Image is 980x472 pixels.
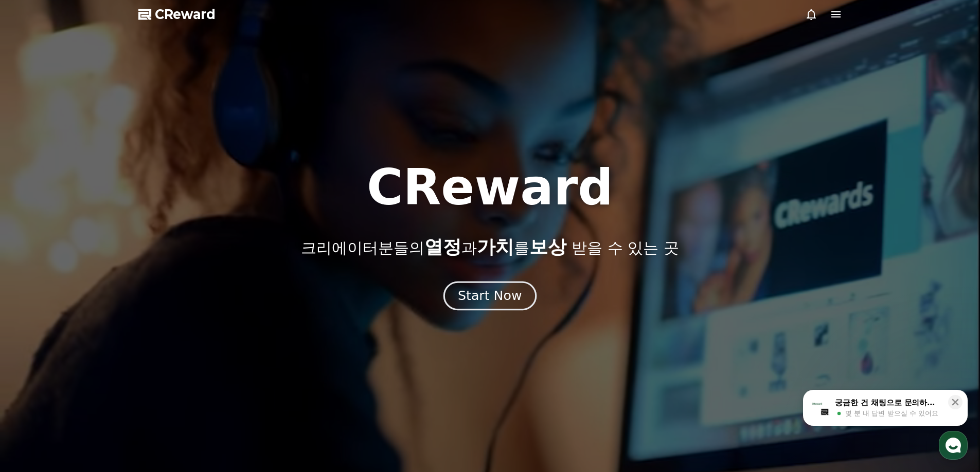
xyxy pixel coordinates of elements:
[94,342,106,350] span: 대화
[529,236,566,257] span: 보상
[367,163,613,212] h1: CReward
[446,292,534,302] a: Start Now
[301,237,679,257] p: 크리에이터분들의 과 를 받을 수 있는 곳
[424,236,461,257] span: 열정
[155,6,216,23] span: CReward
[3,326,68,351] a: 홈
[68,326,133,351] a: 대화
[133,326,198,351] a: 설정
[443,281,537,310] button: Start Now
[458,287,522,305] div: Start Now
[159,341,171,349] span: 설정
[477,236,514,257] span: 가치
[32,341,39,349] span: 홈
[138,6,216,23] a: CReward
